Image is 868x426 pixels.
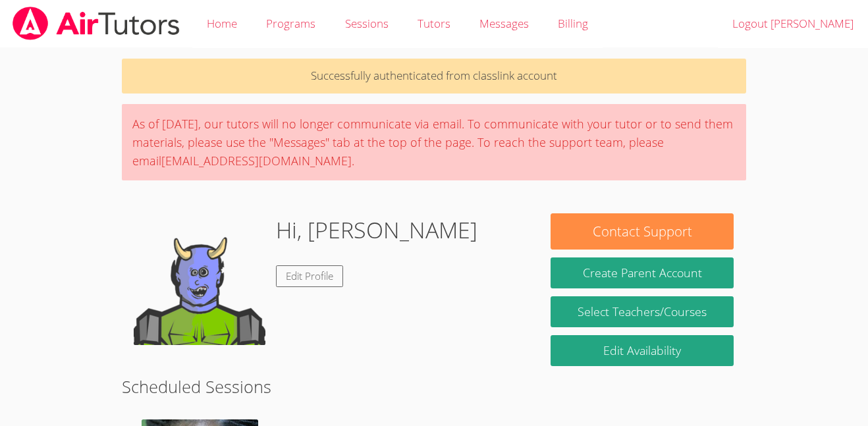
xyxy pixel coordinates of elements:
span: Messages [479,16,529,31]
button: Create Parent Account [551,257,734,288]
button: Contact Support [551,213,734,250]
img: default.png [134,213,265,345]
h1: Hi, [PERSON_NAME] [276,213,477,247]
img: airtutors_banner-c4298cdbf04f3fff15de1276eac7730deb9818008684d7c2e4769d2f7ddbe033.png [11,7,181,40]
div: As of [DATE], our tutors will no longer communicate via email. To communicate with your tutor or ... [122,104,747,180]
p: Successfully authenticated from classlink account [122,59,747,93]
h2: Scheduled Sessions [122,374,747,399]
a: Edit Availability [551,335,734,366]
a: Select Teachers/Courses [551,296,734,327]
a: Edit Profile [276,265,343,287]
